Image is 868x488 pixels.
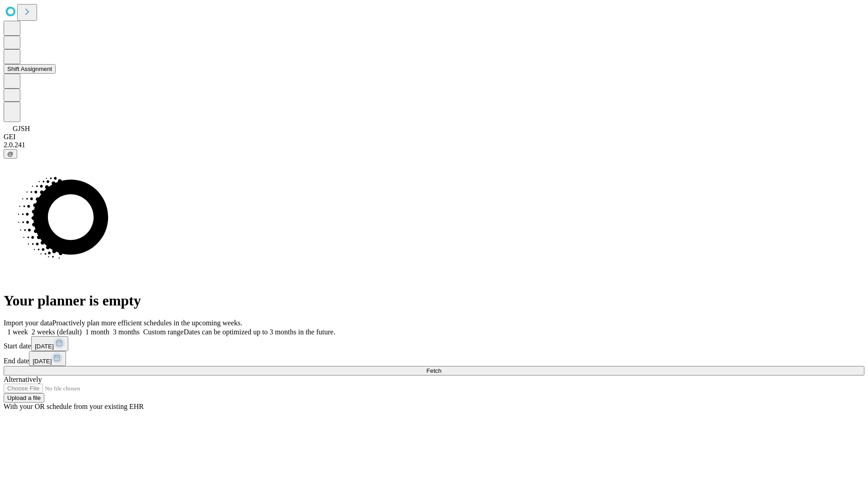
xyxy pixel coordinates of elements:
[35,343,54,350] span: [DATE]
[4,351,864,366] div: End date
[13,125,30,132] span: GJSH
[4,393,44,403] button: Upload a file
[32,328,82,336] span: 2 weeks (default)
[4,64,56,74] button: Shift Assignment
[4,319,52,327] span: Import your data
[426,367,441,374] span: Fetch
[33,358,52,365] span: [DATE]
[143,328,184,336] span: Custom range
[4,336,864,351] div: Start date
[4,403,144,410] span: With your OR schedule from your existing EHR
[31,336,68,351] button: [DATE]
[184,328,335,336] span: Dates can be optimized up to 3 months in the future.
[4,133,864,141] div: GEI
[4,366,864,375] button: Fetch
[7,328,28,336] span: 1 week
[113,328,140,336] span: 3 months
[4,375,42,383] span: Alternatively
[29,351,66,366] button: [DATE]
[85,328,109,336] span: 1 month
[4,141,864,149] div: 2.0.241
[7,150,14,157] span: @
[4,292,864,309] h1: Your planner is empty
[4,149,17,159] button: @
[52,319,242,327] span: Proactively plan more efficient schedules in the upcoming weeks.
